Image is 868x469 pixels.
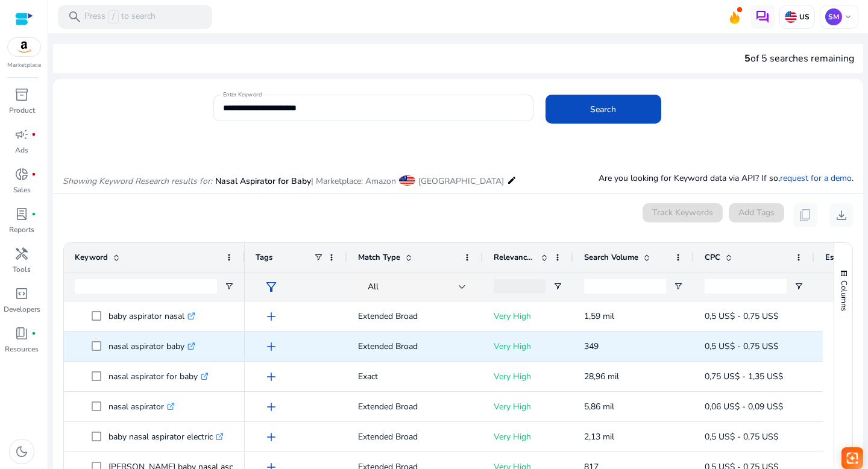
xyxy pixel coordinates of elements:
span: handyman [14,247,29,261]
p: Extended Broad [358,334,472,359]
span: lab_profile [14,207,29,221]
img: us.svg [785,11,797,23]
mat-label: Enter Keyword [223,90,262,99]
span: CPC [705,252,720,263]
span: add [264,370,278,384]
i: Showing Keyword Research results for: [63,175,212,187]
div: of 5 searches remaining [744,51,854,66]
p: Very High [494,394,562,419]
p: Very High [494,364,562,389]
p: Marketplace [7,61,41,70]
p: baby nasal aspirator electric [108,424,224,449]
p: baby aspirator nasal [108,304,195,329]
p: Very High [494,424,562,449]
span: filter_alt [264,280,278,294]
p: Resources [5,344,39,354]
p: Press to search [84,10,156,24]
p: US [797,12,810,22]
span: add [264,339,278,354]
p: nasal aspirator baby [108,334,195,359]
p: Sales [13,184,31,195]
span: All [368,281,379,292]
p: Are you looking for Keyword data via API? If so, . [599,172,854,184]
p: Extended Broad [358,304,472,329]
p: Ads [15,145,28,156]
button: Open Filter Menu [224,282,234,291]
span: 0,5 US$ - 0,75 US$ [705,341,778,352]
span: | Marketplace: Amazon [311,175,396,187]
span: Relevance Score [494,252,536,263]
span: code_blocks [14,286,29,301]
span: inventory_2 [14,87,29,102]
button: Open Filter Menu [673,282,683,291]
p: Exact [358,364,472,389]
p: nasal aspirator [108,394,175,419]
span: donut_small [14,167,29,181]
span: / [108,10,119,24]
span: book_4 [14,326,29,341]
p: Very High [494,304,562,329]
span: fiber_manual_record [31,331,36,336]
span: Match Type [358,252,400,263]
span: 2,13 mil [584,431,614,442]
img: amazon.svg [8,38,40,56]
p: SM [825,8,842,25]
span: 0,5 US$ - 0,75 US$ [705,431,778,442]
span: add [264,309,278,324]
input: Search Volume Filter Input [584,279,666,294]
a: request for a demo [780,172,852,184]
span: keyboard_arrow_down [843,12,853,22]
span: Search Volume [584,252,638,263]
span: search [68,10,82,24]
span: Columns [838,280,849,311]
span: Keyword [75,252,108,263]
span: download [834,208,849,222]
button: Search [546,95,661,124]
span: [GEOGRAPHIC_DATA] [418,175,504,187]
span: 5,86 mil [584,401,614,412]
p: Tools [13,264,31,275]
mat-icon: edit [507,173,517,187]
span: Nasal Aspirator for Baby [215,175,311,187]
span: fiber_manual_record [31,172,36,177]
p: nasal aspirator for baby [108,364,209,389]
input: Keyword Filter Input [75,279,217,294]
p: Extended Broad [358,424,472,449]
span: fiber_manual_record [31,132,36,137]
button: Open Filter Menu [553,282,562,291]
span: 0,5 US$ - 0,75 US$ [705,310,778,322]
p: Extended Broad [358,394,472,419]
span: 28,96 mil [584,371,619,382]
span: 349 [584,341,599,352]
p: Product [9,105,35,116]
span: 0,75 US$ - 1,35 US$ [705,371,783,382]
span: 5 [744,52,750,65]
span: Search [590,103,616,116]
span: Tags [256,252,272,263]
p: Developers [4,304,40,315]
span: dark_mode [14,444,29,459]
span: campaign [14,127,29,142]
p: Very High [494,334,562,359]
button: Open Filter Menu [794,282,804,291]
span: 0,06 US$ - 0,09 US$ [705,401,783,412]
input: CPC Filter Input [705,279,787,294]
span: 1,59 mil [584,310,614,322]
p: Reports [9,224,34,235]
button: download [829,203,854,227]
span: fiber_manual_record [31,212,36,216]
span: add [264,400,278,414]
span: add [264,430,278,444]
